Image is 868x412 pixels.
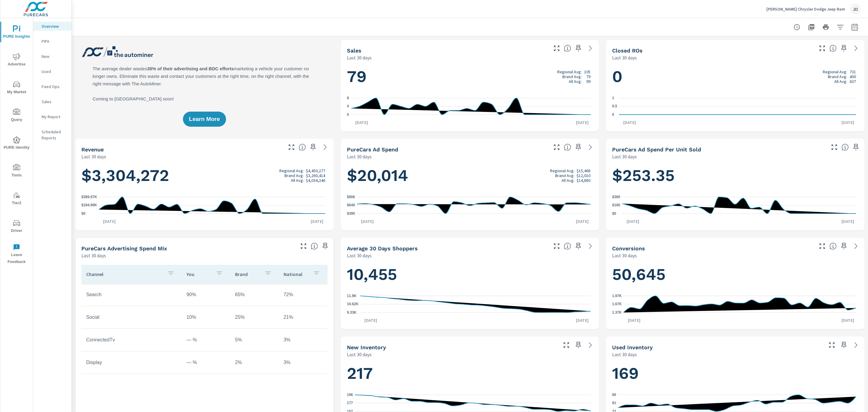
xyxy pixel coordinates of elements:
[577,178,590,183] p: $14,880
[33,97,71,106] div: Sales
[586,340,595,350] a: See more details in report
[0,18,33,268] div: nav menu
[574,43,583,53] span: Save this to your personalized report
[552,43,561,53] button: Make Fullscreen
[612,195,620,199] text: $380
[81,153,106,160] p: Last 30 days
[552,142,561,152] button: Make Fullscreen
[550,168,574,173] p: Regional Avg:
[586,74,590,79] p: 79
[351,119,372,125] p: [DATE]
[837,218,858,224] p: [DATE]
[33,112,71,121] div: My Report
[612,96,614,100] text: 1
[572,218,593,224] p: [DATE]
[820,21,832,33] button: Print Report
[577,173,590,178] p: $12,010
[561,340,571,350] button: Make Fullscreen
[235,271,259,277] p: Brand
[2,136,31,151] span: PURE Identity
[2,53,31,68] span: Advertise
[279,310,327,325] td: 21%
[766,6,845,12] p: [PERSON_NAME] Chrysler Dodge Jeep Ram
[851,142,861,152] span: Save this to your personalized report
[586,241,595,251] a: See more details in report
[829,45,837,52] span: Number of Repair Orders Closed by the selected dealership group over the selected time range. [So...
[299,144,306,151] span: Total sales revenue over the selected date range. [Source: This data is sourced from the dealer’s...
[839,43,849,53] span: Save this to your personalized report
[624,317,645,323] p: [DATE]
[572,317,593,323] p: [DATE]
[42,129,67,141] p: Scheduled Reports
[586,43,595,53] a: See more details in report
[183,112,226,127] button: Learn More
[347,310,357,315] text: 9.33K
[851,241,861,251] a: See more details in report
[612,153,637,160] p: Last 30 days
[33,67,71,76] div: Used
[564,144,571,151] span: Total cost of media for all PureCars channels for the selected dealership group over the selected...
[839,241,849,251] span: Save this to your personalized report
[360,317,381,323] p: [DATE]
[574,142,583,152] span: Save this to your personalized report
[42,99,67,105] p: Sales
[347,104,349,109] text: 4
[850,69,856,74] p: 731
[347,245,418,252] h5: Average 30 Days Shoppers
[230,287,279,302] td: 65%
[612,252,637,259] p: Last 30 days
[279,287,327,302] td: 72%
[306,178,325,183] p: $4,034,246
[850,79,856,84] p: 637
[33,52,71,61] div: New
[306,173,325,178] p: $3,260,414
[279,168,304,173] p: Regional Avg:
[851,340,861,350] a: See more details in report
[622,218,643,224] p: [DATE]
[81,211,86,216] text: $0
[347,264,593,285] h1: 10,455
[839,340,849,350] span: Save this to your personalized report
[612,302,622,306] text: 1.67K
[320,142,330,152] a: See more details in report
[612,146,701,153] h5: PureCars Ad Spend Per Unit Sold
[2,109,31,123] span: Query
[230,332,279,347] td: 5%
[299,241,308,251] button: Make Fullscreen
[552,241,561,251] button: Make Fullscreen
[347,302,359,306] text: 10.62K
[230,310,279,325] td: 25%
[347,351,372,358] p: Last 30 days
[347,211,355,216] text: $390
[851,43,861,53] a: See more details in report
[33,37,71,46] div: PIPA
[841,144,849,151] span: Average cost of advertising per each vehicle sold at the dealer over the selected date range. The...
[850,4,861,14] div: JD
[347,294,357,298] text: 11.9K
[823,69,847,74] p: Regional Avg:
[347,252,372,259] p: Last 30 days
[347,153,372,160] p: Last 30 days
[81,310,182,325] td: Social
[586,142,595,152] a: See more details in report
[561,178,574,183] p: All Avg:
[33,127,71,142] div: Scheduled Reports
[42,84,67,90] p: Fixed Ops
[81,252,106,259] p: Last 30 days
[33,82,71,91] div: Fixed Ops
[612,66,858,87] h1: 0
[2,192,31,207] span: Tier2
[306,168,325,173] p: $4,450,277
[347,66,593,87] h1: 79
[564,45,571,52] span: Number of vehicles sold by the dealership over the selected date range. [Source: This data is sou...
[562,74,582,79] p: Brand Avg:
[81,203,97,208] text: $194.99K
[612,363,858,384] h1: 169
[347,165,593,186] h1: $20,014
[182,355,230,370] td: — %
[586,79,590,84] p: 99
[2,220,31,234] span: Driver
[81,195,97,199] text: $389.97K
[42,68,67,74] p: Used
[347,393,353,397] text: 196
